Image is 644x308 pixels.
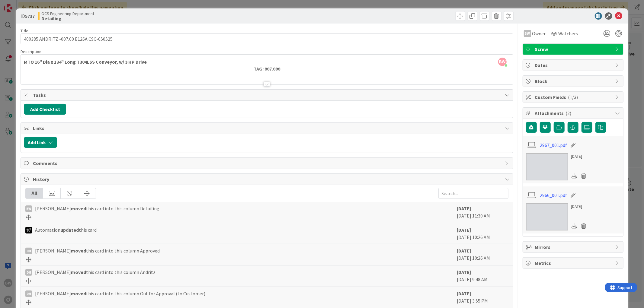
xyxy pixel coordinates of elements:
span: Tasks [33,91,502,99]
span: Custom Fields [535,94,612,101]
span: Mirrors [535,243,612,251]
a: 2967_001.pdf [540,141,567,149]
span: ( 1/3 ) [568,94,578,100]
input: type card name here... [21,33,513,44]
b: moved [71,205,86,211]
span: Support [13,1,27,8]
span: History [33,176,502,183]
b: moved [71,269,86,275]
a: 2966_001.pdf [540,192,567,199]
div: DH [25,291,32,297]
b: [DATE] [457,248,471,254]
span: [PERSON_NAME] this card into this column Detailing [35,205,159,212]
div: [DATE] 9:48 AM [457,268,508,284]
label: Title [21,28,28,33]
span: BW [498,58,507,66]
span: [PERSON_NAME] this card into this column Out for Approval (to Customer) [35,290,205,297]
div: [DATE] 10:26 AM [457,247,508,262]
strong: TAG: 007.000 [254,66,280,72]
b: [DATE] [457,227,471,233]
span: Dates [535,62,612,69]
b: moved [71,291,86,297]
span: Comments [33,160,502,167]
input: Search... [438,188,508,199]
div: All [26,188,43,198]
span: Description [21,49,41,54]
b: [DATE] [457,269,471,275]
b: updated [60,227,79,233]
div: [DATE] [571,153,589,160]
span: Automation this card [35,226,97,233]
span: Block [535,78,612,85]
div: [DATE] 10:26 AM [457,226,508,241]
button: Add Checklist [24,104,66,115]
span: [PERSON_NAME] this card into this column Approved [35,247,160,254]
div: DH [25,248,32,254]
div: Download [571,172,578,180]
span: Attachments [535,110,612,117]
button: Add Link [24,137,57,148]
span: Metrics [535,259,612,267]
span: [PERSON_NAME] this card into this column Andritz [35,268,155,276]
span: Owner [532,30,546,37]
div: BW [25,205,32,212]
b: [DATE] [457,205,471,211]
span: Screw [535,46,612,53]
span: ID [21,12,35,20]
div: [DATE] 11:30 AM [457,205,508,220]
div: DH [25,269,32,276]
span: Watchers [559,30,578,37]
span: Links [33,125,502,132]
div: BW [524,30,531,37]
span: OCS Engineering Department [41,11,94,16]
b: [DATE] [457,291,471,297]
span: ( 2 ) [566,110,572,116]
b: 5737 [25,13,35,19]
div: Download [571,222,578,230]
b: Detailing [41,16,94,21]
div: [DATE] [571,203,589,210]
strong: MTO 16" Dia x 134" Long T304LSS Conveyor, w/ 3 HP Drive [24,59,147,65]
b: moved [71,248,86,254]
div: [DATE] 3:55 PM [457,290,508,305]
